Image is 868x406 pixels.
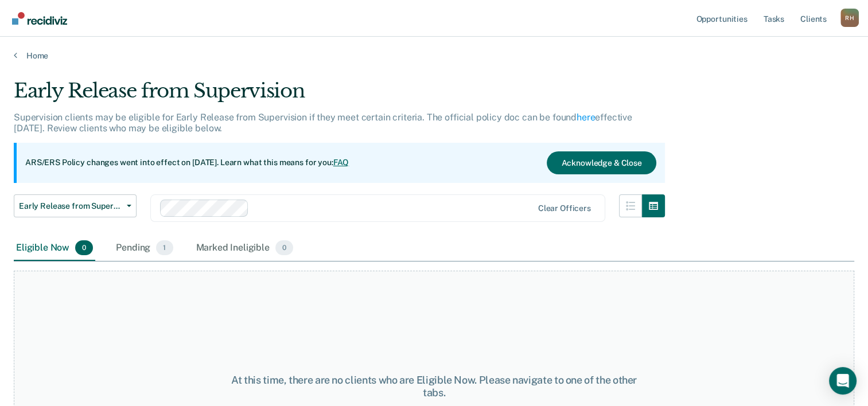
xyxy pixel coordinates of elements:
[14,79,665,112] div: Early Release from Supervision
[14,50,854,61] a: Home
[547,151,656,174] button: Acknowledge & Close
[840,9,859,27] button: Profile dropdown button
[25,157,349,169] p: ARS/ERS Policy changes went into effect on [DATE]. Learn what this means for you:
[840,9,859,27] div: R H
[194,236,296,261] div: Marked Ineligible0
[12,12,67,25] img: Recidiviz
[14,112,632,134] p: Supervision clients may be eligible for Early Release from Supervision if they meet certain crite...
[333,158,349,167] a: FAQ
[829,367,857,395] div: Open Intercom Messenger
[275,240,293,255] span: 0
[14,236,95,261] div: Eligible Now0
[577,112,595,123] a: here
[538,204,591,213] div: Clear officers
[224,374,644,399] div: At this time, there are no clients who are Eligible Now. Please navigate to one of the other tabs.
[75,240,93,255] span: 0
[114,236,175,261] div: Pending1
[19,201,122,211] span: Early Release from Supervision
[14,194,137,217] button: Early Release from Supervision
[156,240,173,255] span: 1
